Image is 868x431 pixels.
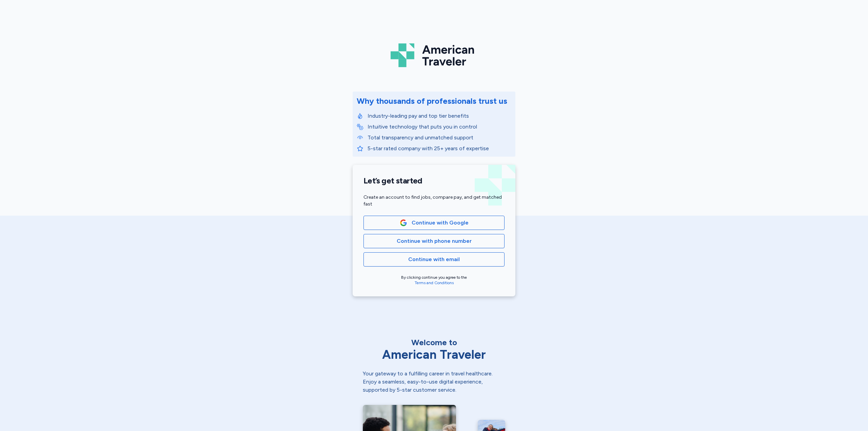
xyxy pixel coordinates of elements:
[363,216,505,230] button: Google LogoContinue with Google
[363,252,505,267] button: Continue with email
[368,112,511,120] p: Industry-leading pay and top tier benefits
[363,176,505,186] h1: Let’s get started
[400,219,407,227] img: Google Logo
[397,237,472,245] span: Continue with phone number
[363,370,505,394] div: Your gateway to a fulfilling career in travel healthcare. Enjoy a seamless, easy-to-use digital e...
[363,234,505,248] button: Continue with phone number
[368,134,511,142] p: Total transparency and unmatched support
[408,255,460,263] span: Continue with email
[357,96,507,106] div: Why thousands of professionals trust us
[363,194,505,208] div: Create an account to find jobs, compare pay, and get matched fast
[368,144,511,153] p: 5-star rated company with 25+ years of expertise
[363,348,505,361] div: American Traveler
[412,219,469,227] span: Continue with Google
[368,123,511,131] p: Intuitive technology that puts you in control
[363,337,505,348] div: Welcome to
[391,41,477,70] img: Logo
[363,275,505,286] div: By clicking continue you agree to the
[415,280,454,285] a: Terms and Conditions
